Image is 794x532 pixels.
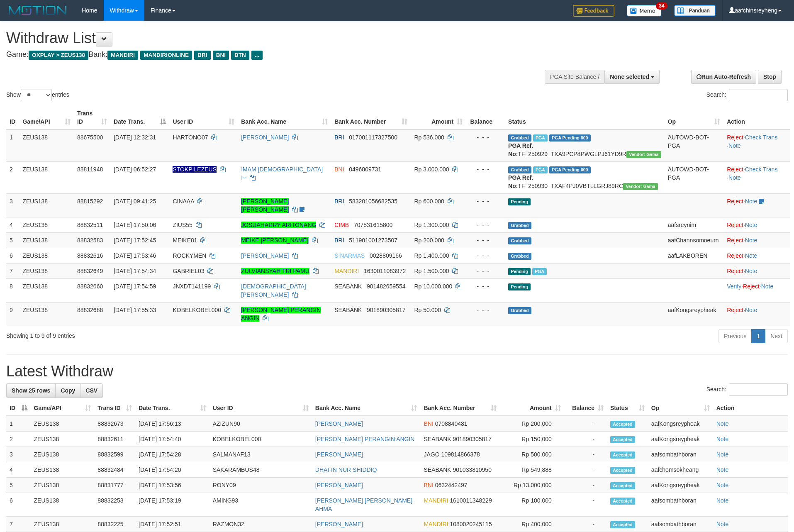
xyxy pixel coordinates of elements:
td: Rp 200,000 [500,416,564,432]
span: PGA Pending [549,134,591,142]
div: Showing 1 to 9 of 9 entries [6,328,325,340]
a: Reject [727,268,743,274]
span: Copy 901482659554 to clipboard [367,283,405,290]
div: - - - [469,251,502,260]
a: DHAFIN NUR SHIDDIQ [315,466,377,473]
span: Rp 536.000 [414,134,444,141]
a: Reject [727,307,743,313]
a: Reject [727,237,743,244]
span: Rp 50.000 [414,307,441,313]
span: Copy 0632442497 to clipboard [435,482,468,488]
td: ZEUS138 [31,462,95,478]
a: Note [728,142,741,149]
td: Rp 400,000 [500,517,564,532]
span: MEIKE81 [173,237,197,244]
th: Game/API: activate to sort column ascending [19,106,74,129]
a: [PERSON_NAME] [315,482,363,488]
a: Note [716,521,729,527]
td: ZEUS138 [19,248,74,263]
span: BTN [231,51,249,60]
a: CSV [80,383,103,398]
td: aafLAKBOREN [665,248,724,263]
a: Run Auto-Refresh [691,70,756,84]
span: SEABANK [424,436,451,442]
span: Marked by aafchomsokheang [532,268,547,275]
td: aafKongsreypheak [665,302,724,326]
span: Nama rekening ada tanda titik/strip, harap diedit [173,166,217,173]
td: [DATE] 17:54:40 [135,432,209,447]
td: [DATE] 17:56:13 [135,416,209,432]
td: Rp 500,000 [500,447,564,462]
td: aafsreynim [665,217,724,232]
td: [DATE] 17:52:51 [135,517,209,532]
td: ZEUS138 [31,447,95,462]
span: SEABANK [424,466,451,473]
span: Grabbed [508,222,531,229]
td: 88832611 [94,432,135,447]
td: 3 [6,447,31,462]
span: BRI [194,51,210,60]
a: Reject [727,252,743,259]
td: · · [723,278,790,302]
td: 7 [6,517,31,532]
span: 34 [656,2,667,10]
th: Status: activate to sort column ascending [607,400,648,416]
td: ZEUS138 [19,263,74,278]
span: MANDIRI [107,51,138,60]
td: RAZMON32 [209,517,312,532]
span: Rp 10.000.000 [414,283,452,290]
span: Grabbed [508,134,531,142]
td: aafKongsreypheak [648,478,713,493]
span: BNI [213,51,229,60]
th: Bank Acc. Name: activate to sort column ascending [312,400,421,416]
span: Copy 0028809166 to clipboard [370,252,402,259]
a: Note [745,268,757,274]
div: - - - [469,236,502,244]
span: MANDIRI [424,521,448,527]
a: 1 [751,329,765,343]
td: aafKongsreypheak [648,416,713,432]
a: [PERSON_NAME] [241,252,289,259]
a: Check Trans [745,166,778,173]
td: · [723,302,790,326]
td: 4 [6,217,19,232]
td: AMING93 [209,493,312,517]
td: ZEUS138 [19,302,74,326]
span: Copy 1610011348229 to clipboard [450,497,492,504]
td: ZEUS138 [19,161,74,193]
span: BRI [334,237,344,244]
input: Search: [729,89,788,101]
span: Grabbed [508,253,531,260]
h4: Game: Bank: [6,51,521,59]
span: MANDIRI [334,268,359,274]
td: · [723,248,790,263]
span: 88811948 [77,166,103,173]
th: Balance [466,106,505,129]
td: - [564,447,607,462]
a: Note [716,482,729,488]
td: RONY09 [209,478,312,493]
td: 2 [6,161,19,193]
td: · [723,263,790,278]
span: Rp 1.400.000 [414,252,449,259]
div: - - - [469,221,502,229]
td: 3 [6,193,19,217]
td: 1 [6,416,31,432]
a: Reject [743,283,760,290]
button: None selected [604,70,660,84]
div: - - - [469,267,502,275]
span: Copy 901890305817 to clipboard [367,307,405,313]
span: Marked by aaftrukkakada [533,134,548,142]
span: GABRIEL03 [173,268,204,274]
td: SALMANAF13 [209,447,312,462]
th: Bank Acc. Number: activate to sort column ascending [420,400,500,416]
td: - [564,493,607,517]
a: [PERSON_NAME] [PERSON_NAME] [241,198,289,213]
td: 88832225 [94,517,135,532]
td: · · [723,129,790,162]
td: 6 [6,493,31,517]
span: Show 25 rows [12,387,50,394]
td: Rp 100,000 [500,493,564,517]
td: ZEUS138 [31,478,95,493]
th: ID [6,106,19,129]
